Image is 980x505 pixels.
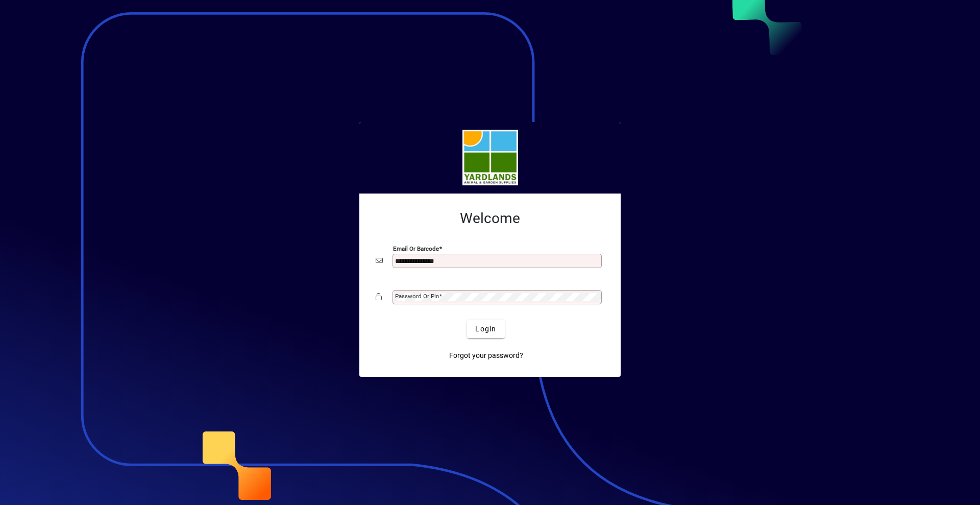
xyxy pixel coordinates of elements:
[395,293,439,300] mat-label: Password or Pin
[449,350,523,361] span: Forgot your password?
[467,320,504,338] button: Login
[475,324,496,334] span: Login
[376,210,604,227] h2: Welcome
[445,346,527,365] a: Forgot your password?
[393,245,439,252] mat-label: Email or Barcode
